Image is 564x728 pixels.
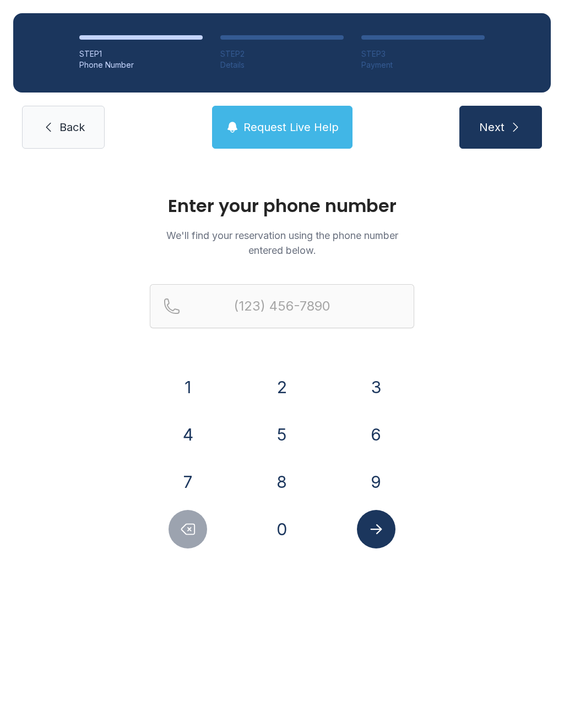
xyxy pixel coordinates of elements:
[263,510,301,548] button: 0
[357,510,395,548] button: Submit lookup form
[79,59,203,70] div: Phone Number
[79,48,203,59] div: STEP 1
[59,119,85,135] span: Back
[169,510,207,548] button: Delete number
[263,463,301,501] button: 8
[263,415,301,454] button: 5
[263,368,301,406] button: 2
[220,48,344,59] div: STEP 2
[169,463,207,501] button: 7
[150,228,414,258] p: We'll find your reservation using the phone number entered below.
[150,197,414,215] h1: Enter your phone number
[479,119,505,135] span: Next
[220,59,344,70] div: Details
[150,284,414,328] input: Reservation phone number
[361,48,485,59] div: STEP 3
[357,463,395,501] button: 9
[357,415,395,454] button: 6
[169,415,207,454] button: 4
[361,59,485,70] div: Payment
[357,368,395,406] button: 3
[243,119,339,135] span: Request Live Help
[169,368,207,406] button: 1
